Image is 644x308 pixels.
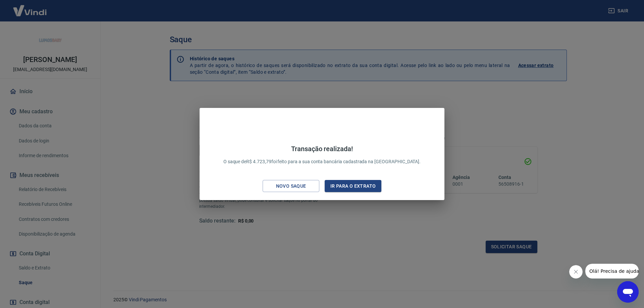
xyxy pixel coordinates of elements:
[223,145,421,153] h4: Transação realizada!
[263,180,319,192] button: Novo saque
[585,264,639,279] iframe: Mensagem da empresa
[4,5,56,10] span: Olá! Precisa de ajuda?
[617,281,639,303] iframe: Botão para abrir a janela de mensagens
[223,145,421,165] p: O saque de R$ 4.723,79 foi feito para a sua conta bancária cadastrada na [GEOGRAPHIC_DATA].
[569,265,583,279] iframe: Fechar mensagem
[268,182,314,190] div: Novo saque
[325,180,381,192] button: Ir para o extrato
